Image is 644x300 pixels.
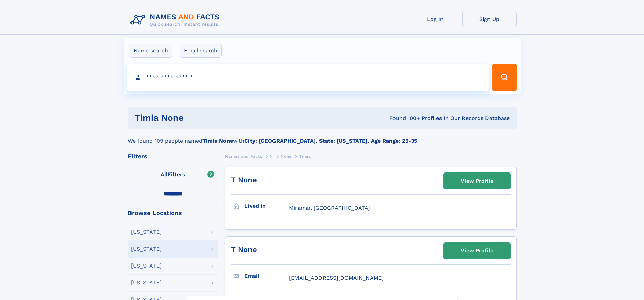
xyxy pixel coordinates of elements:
img: Logo Names and Facts [128,11,225,29]
a: T None [231,176,257,184]
span: All [161,171,168,178]
h3: Email [244,270,289,282]
div: Browse Locations [128,210,218,216]
h1: Timia None [135,114,287,122]
a: Log In [408,11,462,27]
a: N [270,152,273,160]
a: Names and Facts [225,152,262,160]
span: Timia [299,154,311,159]
div: View Profile [461,243,493,258]
span: [EMAIL_ADDRESS][DOMAIN_NAME] [289,275,384,281]
span: None [281,154,291,159]
a: View Profile [444,173,510,189]
div: [US_STATE] [131,229,162,235]
a: T None [231,245,257,254]
label: Filters [128,167,218,183]
div: View Profile [461,173,493,189]
a: None [281,152,291,160]
b: City: [GEOGRAPHIC_DATA], State: [US_STATE], Age Range: 25-35 [244,138,417,144]
span: Miramar, [GEOGRAPHIC_DATA] [289,205,370,211]
div: Filters [128,153,218,159]
div: [US_STATE] [131,263,162,269]
a: View Profile [444,243,510,259]
a: Sign Up [462,11,517,27]
div: Found 100+ Profiles In Our Records Database [286,115,510,122]
span: N [270,154,273,159]
label: Email search [180,44,222,58]
h3: Lived in [244,200,289,212]
div: [US_STATE] [131,246,162,252]
label: Name search [129,44,172,58]
b: Timia None [202,138,233,144]
button: Search Button [492,64,517,91]
div: We found 109 people named with . [128,129,517,145]
div: [US_STATE] [131,280,162,285]
input: search input [127,64,489,91]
